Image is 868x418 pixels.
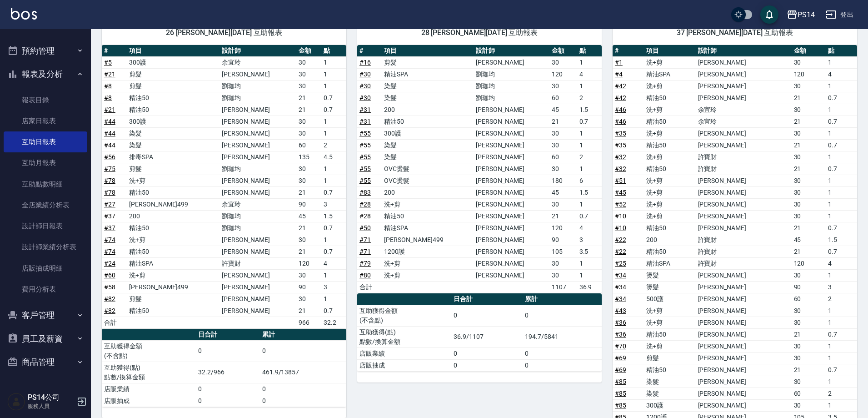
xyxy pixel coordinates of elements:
a: #83 [359,189,371,196]
td: 洗+剪 [127,175,219,186]
td: 2 [321,139,346,151]
td: 200 [382,186,474,198]
td: 1 [321,127,346,139]
td: 1 [826,104,857,116]
a: #85 [615,378,626,385]
td: [PERSON_NAME] [219,68,296,80]
td: 洗+剪 [644,210,696,222]
td: 劉珈均 [219,163,296,175]
td: 1.5 [321,210,346,222]
a: #28 [359,212,371,220]
th: 設計師 [696,45,792,57]
td: 21 [792,139,826,151]
td: 洗+剪 [644,80,696,92]
a: #55 [359,165,371,172]
a: #28 [359,201,371,208]
a: #45 [615,189,626,196]
a: #10 [615,224,626,232]
a: #78 [104,177,115,184]
td: 1 [577,127,602,139]
td: 21 [296,92,321,104]
th: 點 [577,45,602,57]
a: 設計師業績分析表 [4,237,87,257]
td: 精油50 [382,116,474,127]
td: 剪髮 [127,68,219,80]
td: 300護 [127,116,219,127]
td: 2 [577,92,602,104]
a: #31 [359,118,371,125]
a: #21 [104,71,115,78]
th: 項目 [644,45,696,57]
th: 項目 [127,45,219,57]
td: [PERSON_NAME] [474,56,549,68]
td: 135 [296,151,321,163]
a: #85 [615,402,626,409]
td: 30 [296,234,321,246]
th: # [102,45,127,57]
a: #50 [359,224,371,232]
a: #30 [359,94,371,101]
td: 精油SPA [382,222,474,234]
td: 劉珈均 [474,92,549,104]
td: 30 [549,163,577,175]
td: 60 [549,92,577,104]
button: PS14 [783,5,818,24]
td: [PERSON_NAME] [696,139,792,151]
td: OVC燙髮 [382,163,474,175]
td: 45 [549,104,577,116]
td: 0.7 [321,186,346,198]
a: #78 [104,189,115,196]
td: 洗+剪 [644,104,696,116]
a: #32 [615,153,626,161]
a: #74 [104,236,115,243]
th: # [357,45,382,57]
td: 排毒SPA [127,151,219,163]
td: 4 [577,68,602,80]
td: 洗+剪 [644,186,696,198]
td: [PERSON_NAME] [696,80,792,92]
a: #4 [615,71,623,78]
td: 4 [826,68,857,80]
a: #37 [104,224,115,232]
td: [PERSON_NAME] [219,175,296,186]
a: #51 [615,177,626,184]
td: 30 [792,56,826,68]
td: [PERSON_NAME] [474,116,549,127]
td: [PERSON_NAME] [474,151,549,163]
td: 30 [792,210,826,222]
a: #34 [615,295,626,302]
td: 21 [792,92,826,104]
a: #22 [615,248,626,255]
th: # [613,45,644,57]
td: 1 [826,56,857,68]
a: #5 [104,59,112,66]
td: 劉珈均 [219,92,296,104]
td: 0.7 [826,116,857,127]
img: Logo [11,8,37,20]
td: 精油50 [127,222,219,234]
th: 金額 [792,45,826,57]
td: 0.7 [826,139,857,151]
a: #85 [615,390,626,397]
a: #37 [104,212,115,220]
td: [PERSON_NAME] [474,210,549,222]
td: 精油50 [644,116,696,127]
td: 30 [549,198,577,210]
td: 1 [321,56,346,68]
td: 精油50 [644,222,696,234]
a: #32 [615,165,626,172]
a: #79 [359,260,371,267]
td: 劉珈均 [474,68,549,80]
a: #82 [104,295,115,302]
a: #71 [359,248,371,255]
td: 染髮 [127,139,219,151]
td: 0.7 [321,222,346,234]
td: [PERSON_NAME] [696,127,792,139]
td: [PERSON_NAME] [219,104,296,116]
td: 0.7 [321,92,346,104]
a: #24 [104,260,115,267]
td: 劉珈均 [219,222,296,234]
td: [PERSON_NAME] [219,186,296,198]
td: [PERSON_NAME] [696,186,792,198]
td: 60 [549,151,577,163]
